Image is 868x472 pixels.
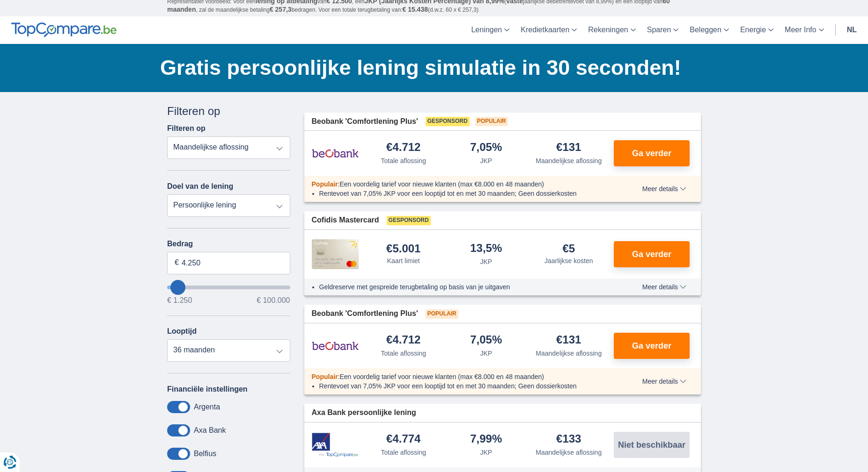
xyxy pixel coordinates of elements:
[515,16,582,44] a: Kredietkaarten
[582,16,641,44] a: Rekeningen
[312,408,416,418] span: Axa Bank persoonlijke lening
[632,149,671,157] span: Ga verder
[319,189,608,198] li: Rentevoet van 7,05% JKP voor een looptijd tot en met 30 maanden; Geen dossierkosten
[614,140,690,166] button: Ga verder
[194,450,216,458] label: Belfius
[779,16,830,44] a: Meer Info
[402,6,428,13] span: € 15.438
[635,185,693,193] button: Meer details
[312,308,418,319] span: Beobank 'Comfortlening Plus'
[319,282,608,292] li: Geldreserve met gespreide terugbetaling op basis van je uitgaven
[544,256,593,265] div: Jaarlijkse kosten
[470,142,502,154] div: 7,05%
[386,243,420,254] div: €5.001
[339,180,544,188] span: Een voordelig tarief voor nieuwe klanten (max €8.000 en 48 maanden)
[387,216,431,225] span: Gesponsord
[339,373,544,380] span: Een voordelig tarief voor nieuwe klanten (max €8.000 en 48 maanden)
[386,334,420,347] div: €4.712
[642,186,686,192] span: Meer details
[319,381,608,391] li: Rentevoet van 7,05% JKP voor een looptijd tot en met 30 maanden; Geen dossierkosten
[642,284,686,290] span: Meer details
[386,433,420,446] div: €4.774
[465,16,515,44] a: Leningen
[167,103,290,119] div: Filteren op
[475,117,508,126] span: Populair
[167,327,197,336] label: Looptijd
[381,349,426,358] div: Totale aflossing
[614,333,690,359] button: Ga verder
[175,257,179,268] span: €
[381,448,426,457] div: Totale aflossing
[312,215,379,226] span: Cofidis Mastercard
[312,142,359,165] img: product.pl.alt Beobank
[304,179,616,189] div: :
[160,53,701,82] h1: Gratis persoonlijke lening simulatie in 30 seconden!
[312,239,359,269] img: product.pl.alt Cofidis CC
[387,256,420,265] div: Kaart limiet
[536,156,602,165] div: Maandelijkse aflossing
[841,16,862,44] a: nl
[470,433,502,446] div: 7,99%
[426,117,470,126] span: Gesponsord
[684,16,735,44] a: Beleggen
[480,156,492,165] div: JKP
[735,16,779,44] a: Energie
[167,124,206,133] label: Filteren op
[480,349,492,358] div: JKP
[386,142,420,154] div: €4.712
[642,378,686,385] span: Meer details
[618,441,685,449] span: Niet beschikbaar
[562,243,575,254] div: €5
[304,372,616,381] div: :
[480,257,492,266] div: JKP
[635,378,693,385] button: Meer details
[312,433,359,458] img: product.pl.alt Axa Bank
[426,309,458,319] span: Populair
[536,448,602,457] div: Maandelijkse aflossing
[312,373,338,380] span: Populair
[194,403,220,411] label: Argenta
[167,182,233,191] label: Doel van de lening
[480,448,492,457] div: JKP
[167,240,290,248] label: Bedrag
[632,342,671,350] span: Ga verder
[614,432,690,458] button: Niet beschikbaar
[194,426,226,435] label: Axa Bank
[556,142,581,154] div: €131
[536,349,602,358] div: Maandelijkse aflossing
[167,385,248,393] label: Financiële instellingen
[470,243,502,255] div: 13,5%
[556,334,581,347] div: €131
[632,250,671,258] span: Ga verder
[470,334,502,347] div: 7,05%
[270,6,292,13] span: € 257,3
[381,156,426,165] div: Totale aflossing
[312,180,338,188] span: Populair
[312,116,418,127] span: Beobank 'Comfortlening Plus'
[635,283,693,291] button: Meer details
[257,297,290,304] span: € 100.000
[167,286,290,289] input: wantToBorrow
[614,241,690,267] button: Ga verder
[641,16,684,44] a: Sparen
[11,22,117,37] img: TopCompare
[556,433,581,446] div: €133
[167,297,192,304] span: € 1.250
[312,334,359,358] img: product.pl.alt Beobank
